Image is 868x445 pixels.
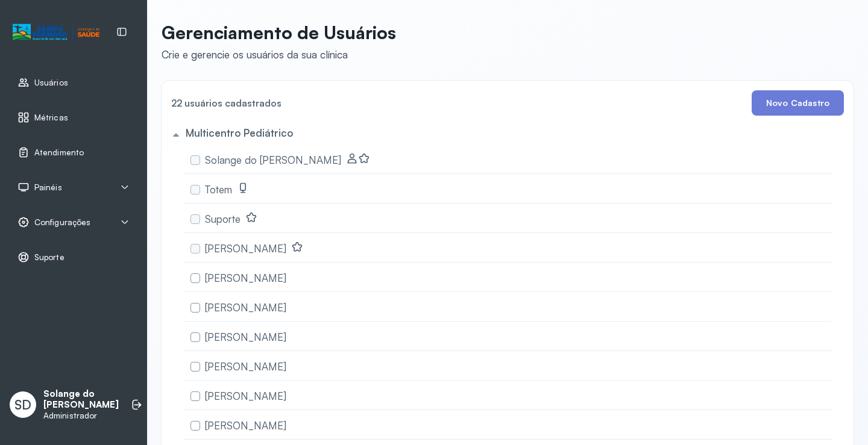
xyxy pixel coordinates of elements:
span: Usuários [34,78,68,88]
span: Métricas [34,113,68,123]
button: Novo Cadastro [752,90,844,116]
span: Totem [205,183,232,196]
p: Administrador [43,411,119,421]
span: Atendimento [34,148,84,158]
span: [PERSON_NAME] [205,331,286,343]
div: Crie e gerencie os usuários da sua clínica [162,48,396,61]
span: [PERSON_NAME] [205,390,286,402]
span: [PERSON_NAME] [205,242,286,255]
span: Painéis [34,182,62,193]
h5: Multicentro Pediátrico [186,126,293,139]
span: [PERSON_NAME] [205,301,286,314]
span: Suporte [205,213,241,225]
span: Solange do [PERSON_NAME] [205,154,341,166]
span: Configurações [34,217,90,228]
a: Atendimento [17,146,130,158]
p: Gerenciamento de Usuários [162,22,396,43]
p: Solange do [PERSON_NAME] [43,388,119,411]
img: Logotipo do estabelecimento [13,22,99,42]
a: Métricas [17,111,130,123]
a: Usuários [17,76,130,89]
span: Suporte [34,252,64,263]
span: [PERSON_NAME] [205,272,286,284]
span: [PERSON_NAME] [205,360,286,373]
span: [PERSON_NAME] [205,419,286,432]
h4: 22 usuários cadastrados [171,95,281,111]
